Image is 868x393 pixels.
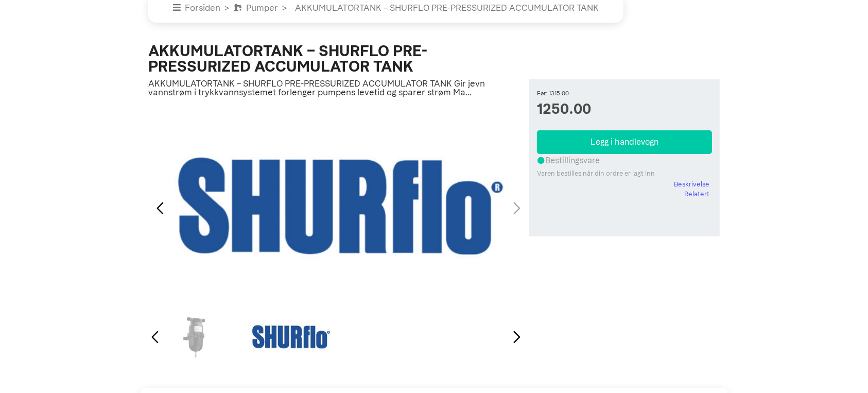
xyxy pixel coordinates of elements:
[233,3,278,13] a: Pumper
[537,90,712,98] small: Før: 1315.00
[291,3,599,13] a: AKKUMULATORTANK – SHURFLO PRE-PRESSURIZED ACCUMULATOR TANK
[674,179,709,190] a: Beskrivelse
[245,317,337,358] div: 2 / 2
[148,79,529,97] p: AKKUMULATORTANK – SHURFLO PRE-PRESSURIZED ACCUMULATOR TANK Gir jevn vannstrøm i trykkvannsystemet...
[153,197,167,220] div: Previous slide
[537,98,712,120] span: 1250.00
[684,189,709,199] a: Relatert
[148,317,240,358] div: 1 / 2
[173,3,220,13] a: Forsiden
[537,130,712,154] button: Legg i handlevogn
[148,326,162,349] div: Previous slide
[537,169,655,177] small: Varen bestilles når din ordre er lagt inn
[510,326,524,349] div: Next slide
[148,43,529,74] h2: AKKUMULATORTANK – SHURFLO PRE-PRESSURIZED ACCUMULATOR TANK
[537,154,712,179] div: Bestillingsvare
[148,106,529,312] div: 2 / 2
